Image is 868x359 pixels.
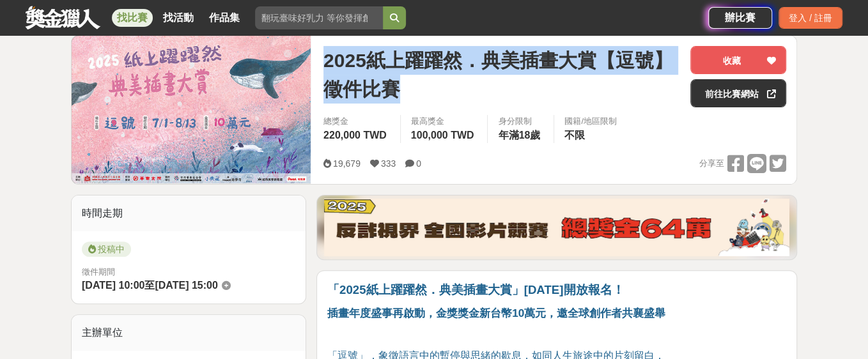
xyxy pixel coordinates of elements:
[72,195,306,231] div: 時間走期
[564,115,617,128] div: 國籍/地區限制
[72,315,306,351] div: 主辦單位
[564,130,585,141] span: 不限
[690,46,786,74] button: 收藏
[327,307,665,319] strong: 插畫年度盛事再啟動，金獎獎金新台幣10萬元，邀全球創作者共襄盛舉
[498,115,543,128] div: 身分限制
[255,6,383,29] input: 翻玩臺味好乳力 等你發揮創意！
[82,241,131,257] span: 投稿中
[411,115,477,128] span: 最高獎金
[323,130,387,141] span: 220,000 TWD
[699,154,724,173] span: 分享至
[381,158,396,169] span: 333
[204,9,245,27] a: 作品集
[411,130,474,141] span: 100,000 TWD
[498,130,540,141] span: 年滿18歲
[323,115,390,128] span: 總獎金
[333,158,360,169] span: 19,679
[72,36,311,183] img: Cover Image
[158,9,199,27] a: 找活動
[155,280,217,291] span: [DATE] 15:00
[708,7,772,29] a: 辦比賽
[690,79,786,107] a: 前往比賽網站
[112,9,153,27] a: 找比賽
[327,283,624,296] strong: 「2025紙上躍躍然．典美插畫大賞」[DATE]開放報名！
[416,158,421,169] span: 0
[144,280,155,291] span: 至
[779,7,842,29] div: 登入 / 註冊
[82,280,144,291] span: [DATE] 10:00
[323,46,680,103] span: 2025紙上躍躍然．典美插畫大賞【逗號】徵件比賽
[82,267,115,277] span: 徵件期間
[324,199,789,256] img: 760c60fc-bf85-49b1-bfa1-830764fee2cd.png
